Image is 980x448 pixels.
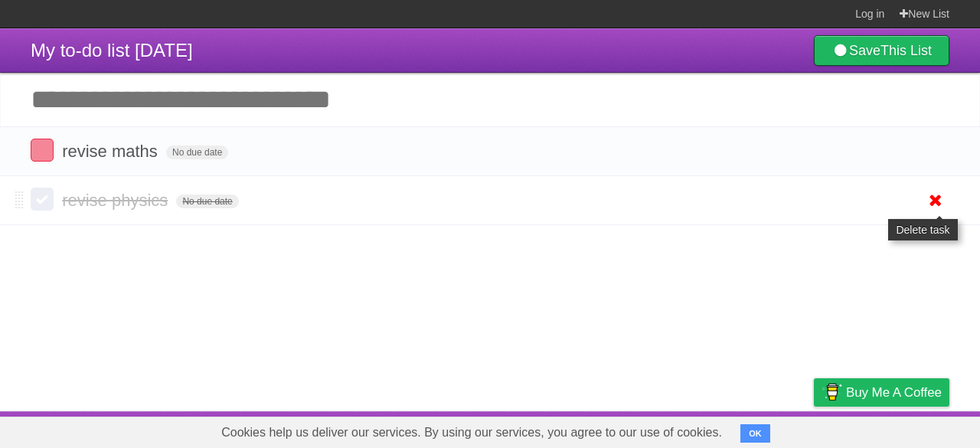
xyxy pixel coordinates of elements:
a: About [610,415,642,444]
a: SaveThis List [814,35,949,66]
a: Developers [661,415,723,444]
button: OK [740,424,770,443]
span: revise physics [62,191,171,210]
a: Buy me a coffee [814,378,949,407]
a: Suggest a feature [853,415,949,444]
a: Privacy [794,415,834,444]
span: No due date [176,195,238,208]
a: Terms [742,415,776,444]
span: revise maths [62,142,162,161]
span: My to-do list [DATE] [31,40,193,60]
b: This List [880,43,932,58]
img: Buy me a coffee [822,379,842,405]
span: Buy me a coffee [846,379,942,406]
label: Done [31,139,54,162]
span: No due date [166,146,228,159]
span: Cookies help us deliver our services. By using our services, you agree to our use of cookies. [206,417,737,448]
label: Done [31,188,54,211]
